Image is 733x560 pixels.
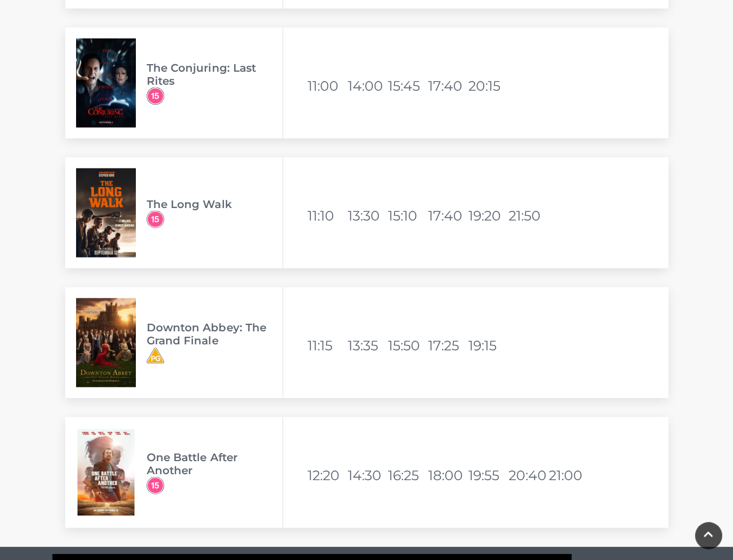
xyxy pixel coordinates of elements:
h3: One Battle After Another [147,451,283,477]
li: 21:00 [549,462,587,488]
li: 15:50 [388,332,426,358]
li: 11:00 [308,73,346,99]
li: 17:25 [428,332,466,358]
h3: The Long Walk [147,198,283,211]
h3: Downton Abbey: The Grand Finale [147,321,283,347]
li: 21:50 [509,203,547,229]
li: 17:40 [428,73,466,99]
li: 14:30 [348,462,386,488]
li: 11:15 [308,332,346,358]
li: 13:35 [348,332,386,358]
li: 19:15 [468,332,506,358]
li: 20:15 [468,73,506,99]
li: 15:10 [388,203,426,229]
li: 16:25 [388,462,426,488]
li: 11:10 [308,203,346,229]
li: 12:20 [308,462,346,488]
li: 13:30 [348,203,386,229]
li: 18:00 [428,462,466,488]
li: 17:40 [428,203,466,229]
li: 15:45 [388,73,426,99]
li: 19:20 [468,203,506,229]
h3: The Conjuring: Last Rites [147,61,283,87]
li: 20:40 [509,462,547,488]
li: 19:55 [468,462,506,488]
li: 14:00 [348,73,386,99]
